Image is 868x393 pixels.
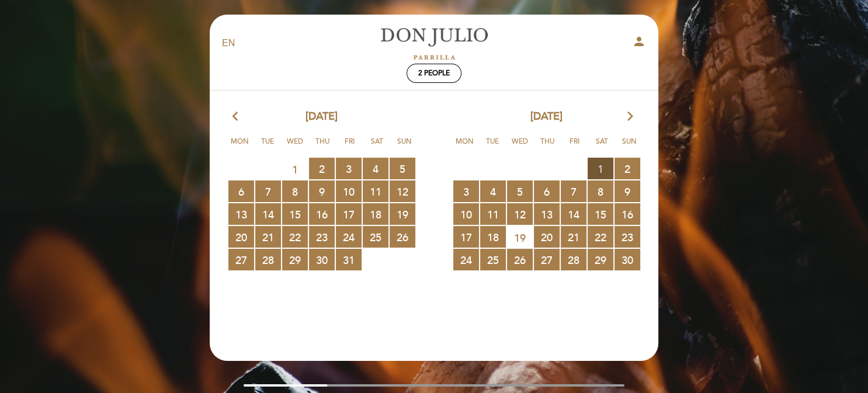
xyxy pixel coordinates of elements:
span: 25 [363,226,388,248]
span: Thu [311,135,334,157]
span: 15 [282,203,308,225]
span: 28 [255,249,281,270]
span: 13 [228,203,254,225]
span: [DATE] [530,109,563,124]
span: [DATE] [305,109,338,124]
span: 11 [480,203,506,225]
span: 21 [561,226,586,248]
span: 21 [255,226,281,248]
span: 26 [390,226,415,248]
span: 7 [255,180,281,202]
span: Fri [338,135,362,157]
span: 12 [507,203,533,225]
span: Sun [618,135,641,157]
span: 1 [588,158,613,179]
span: 2 [309,158,335,179]
span: 8 [282,180,308,202]
span: Thu [536,135,559,157]
span: 27 [228,249,254,270]
span: 11 [363,180,388,202]
span: Fri [563,135,586,157]
span: Sat [591,135,614,157]
span: 18 [363,203,388,225]
span: 22 [588,226,613,248]
span: 16 [309,203,335,225]
span: 26 [507,249,533,270]
span: 9 [309,180,335,202]
span: 10 [453,203,479,225]
span: Mon [453,135,477,157]
span: 19 [507,227,533,248]
span: Sun [393,135,416,157]
span: 5 [390,158,415,179]
span: 4 [363,158,388,179]
span: 16 [614,203,640,225]
span: 23 [309,226,335,248]
span: 8 [588,180,613,202]
span: 22 [282,226,308,248]
span: 9 [614,180,640,202]
span: 4 [480,180,506,202]
span: Tue [481,135,504,157]
span: Sat [366,135,389,157]
span: 14 [255,203,281,225]
a: [PERSON_NAME] [361,27,507,60]
span: 17 [336,203,362,225]
span: 29 [588,249,613,270]
span: 2 people [418,69,450,78]
span: 25 [480,249,506,270]
span: 23 [614,226,640,248]
span: 27 [534,249,560,270]
span: 20 [228,226,254,248]
i: arrow_forward_ios [625,109,636,124]
span: 18 [480,226,506,248]
i: person [632,34,646,48]
i: arrow_back_ios [232,109,243,124]
span: 30 [309,249,335,270]
span: 30 [614,249,640,270]
span: 2 [614,158,640,179]
span: 12 [390,180,415,202]
span: 10 [336,180,362,202]
span: 24 [336,226,362,248]
span: 13 [534,203,560,225]
span: 28 [561,249,586,270]
span: Tue [256,135,279,157]
span: 5 [507,180,533,202]
span: 3 [453,180,479,202]
span: 24 [453,249,479,270]
span: 19 [390,203,415,225]
span: 29 [282,249,308,270]
span: 31 [336,249,362,270]
span: 1 [282,158,308,180]
span: 14 [561,203,586,225]
span: 15 [588,203,613,225]
span: 6 [228,180,254,202]
span: 7 [561,180,586,202]
span: Wed [283,135,307,157]
span: Mon [228,135,252,157]
span: 20 [534,226,560,248]
span: Wed [508,135,532,157]
span: 3 [336,158,362,179]
button: person [632,34,646,53]
span: 6 [534,180,560,202]
span: 17 [453,226,479,248]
